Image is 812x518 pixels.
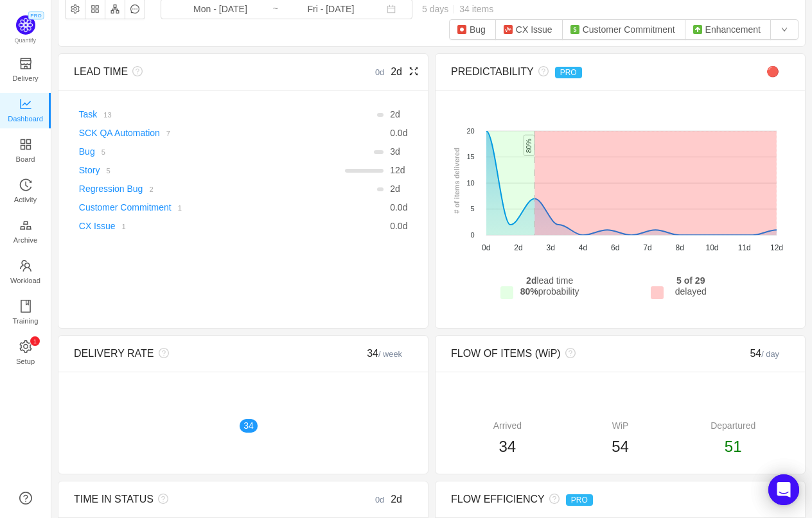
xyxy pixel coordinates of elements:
[482,244,490,253] tspan: 0d
[15,37,37,44] span: Quantify
[520,275,579,297] span: lead time
[387,4,396,13] i: icon: calendar
[19,219,32,232] i: icon: gold
[19,139,32,164] a: Board
[466,127,474,135] tspan: 20
[725,438,742,455] span: 51
[375,495,391,505] small: 0d
[453,148,461,214] text: # of items delivered
[705,244,718,253] tspan: 10d
[79,128,160,138] a: SCK QA Automation
[457,24,467,35] img: 10303
[103,111,111,119] small: 13
[390,221,407,231] span: d
[367,348,402,359] span: 34
[19,340,32,353] i: icon: setting
[611,244,619,253] tspan: 6d
[390,146,400,157] span: d
[168,2,272,16] input: Start date
[499,438,516,455] span: 34
[19,300,32,326] a: Training
[451,64,705,80] div: PREDICTABILITY
[545,494,560,504] i: icon: question-circle
[172,202,182,212] a: 1
[391,494,402,505] span: 2d
[566,494,593,506] span: PRO
[390,128,407,138] span: d
[74,66,128,77] span: LEAD TIME
[526,275,536,286] strong: 2d
[375,67,391,77] small: 0d
[391,66,402,77] span: 2d
[390,221,402,231] span: 0.0
[97,109,111,119] a: 13
[555,67,582,78] span: PRO
[412,4,503,14] span: 5 days
[466,179,474,187] tspan: 10
[562,19,685,40] button: Customer Commitment
[770,244,783,253] tspan: 12d
[390,146,395,157] span: 3
[19,492,32,505] a: icon: question-circle
[768,474,799,505] div: Open Intercom Messenger
[495,19,563,40] button: CX Issue
[390,109,400,119] span: d
[12,308,38,334] span: Training
[451,419,564,433] div: Arrived
[390,202,402,212] span: 0.0
[279,2,383,16] input: End date
[19,98,32,110] i: icon: line-chart
[100,165,110,175] a: 5
[79,221,116,231] a: CX Issue
[149,186,153,193] small: 2
[19,260,32,286] a: Workload
[30,336,40,346] sup: 1
[685,19,771,40] button: Enhancement
[166,130,170,137] small: 7
[761,349,779,359] small: / day
[770,19,799,40] button: icon: down
[143,184,153,194] a: 2
[676,419,790,433] div: Departured
[676,244,684,253] tspan: 8d
[471,205,475,213] tspan: 5
[106,167,110,175] small: 5
[116,221,126,231] a: 1
[503,24,513,35] img: 10304
[534,66,549,76] i: icon: question-circle
[19,220,32,245] a: Archive
[16,349,35,374] span: Setup
[122,223,126,230] small: 1
[160,128,170,138] a: 7
[128,66,143,76] i: icon: question-circle
[74,346,328,361] div: DELIVERY RATE
[12,65,38,91] span: Delivery
[19,57,32,70] i: icon: shop
[449,19,496,40] button: Bug
[612,438,629,455] span: 54
[28,12,44,20] span: PRO
[19,178,32,191] i: icon: history
[79,165,100,175] a: Story
[471,231,475,239] tspan: 0
[16,15,35,35] img: Quantify
[693,24,703,35] img: 10310
[451,492,705,507] div: FLOW EFFICIENCY
[19,138,32,151] i: icon: appstore
[19,341,32,367] a: icon: settingSetup
[390,202,407,212] span: d
[390,184,400,194] span: d
[13,227,37,253] span: Archive
[390,165,400,175] span: 12
[14,187,37,212] span: Activity
[101,148,105,156] small: 5
[466,153,474,161] tspan: 15
[561,348,576,358] i: icon: question-circle
[178,204,182,212] small: 1
[19,300,32,313] i: icon: book
[390,109,395,119] span: 2
[154,348,169,358] i: icon: question-circle
[19,179,32,205] a: Activity
[10,268,40,293] span: Workload
[19,259,32,272] i: icon: team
